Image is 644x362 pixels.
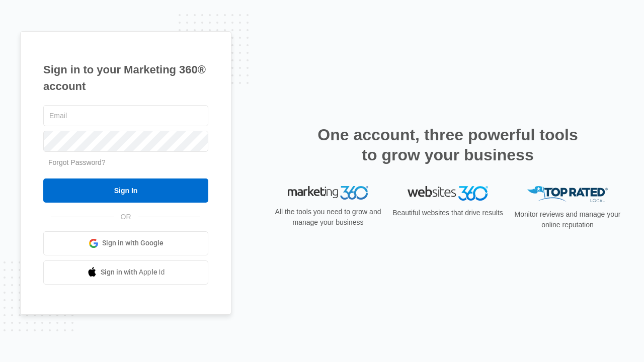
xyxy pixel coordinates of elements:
[101,267,165,278] span: Sign in with Apple Id
[527,186,608,203] img: Top Rated Local
[288,186,368,200] img: Marketing 360
[48,158,106,166] a: Forgot Password?
[43,105,208,126] input: Email
[314,125,581,165] h2: One account, three powerful tools to grow your business
[43,231,208,255] a: Sign in with Google
[272,207,384,228] p: All the tools you need to grow and manage your business
[391,208,504,218] p: Beautiful websites that drive results
[511,209,624,230] p: Monitor reviews and manage your online reputation
[114,212,138,222] span: OR
[43,260,208,285] a: Sign in with Apple Id
[102,238,164,248] span: Sign in with Google
[408,186,488,201] img: Websites 360
[43,61,208,95] h1: Sign in to your Marketing 360® account
[43,178,208,203] input: Sign In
